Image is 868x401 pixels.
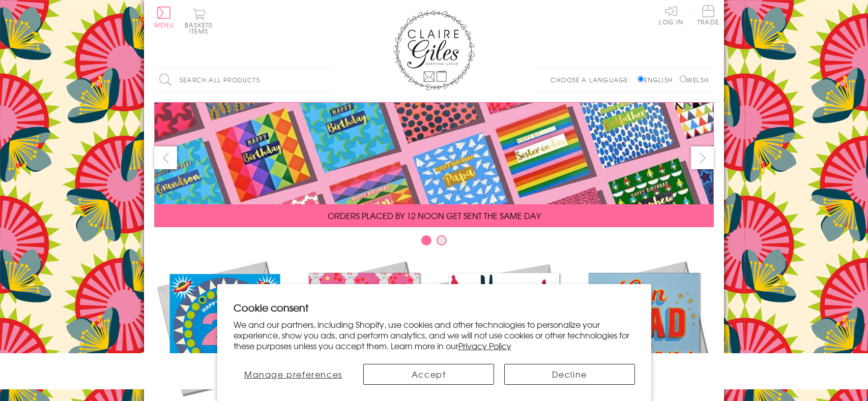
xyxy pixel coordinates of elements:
button: Accept [363,364,494,385]
img: Claire Giles Greetings Cards [393,10,475,90]
button: Basket0 items [185,8,213,34]
h2: Cookie consent [234,300,635,315]
span: ORDERS PLACED BY 12 NOON GET SENT THE SAME DAY [328,209,541,222]
a: Log In [659,5,683,25]
a: Privacy Policy [458,340,511,352]
button: prev [154,146,177,169]
button: next [691,146,714,169]
button: Carousel Page 1 (Current Slide) [421,235,431,245]
span: Menu [154,20,174,29]
button: Menu [154,7,174,28]
input: Search all products [154,69,332,91]
p: We and our partners, including Shopify, use cookies and other technologies to personalize your ex... [234,319,635,351]
input: Welsh [680,76,686,82]
button: Manage preferences [234,364,354,385]
label: Welsh [680,75,709,84]
div: Carousel Pagination [154,235,714,251]
p: Choose a language: [551,75,635,84]
label: English [638,75,678,84]
span: 0 items [189,20,213,36]
button: Carousel Page 2 [437,235,447,245]
a: Trade [698,5,719,27]
button: Decline [504,364,635,385]
input: English [638,76,644,82]
span: Trade [698,5,719,25]
span: Manage preferences [244,368,342,380]
input: Search [322,69,332,91]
